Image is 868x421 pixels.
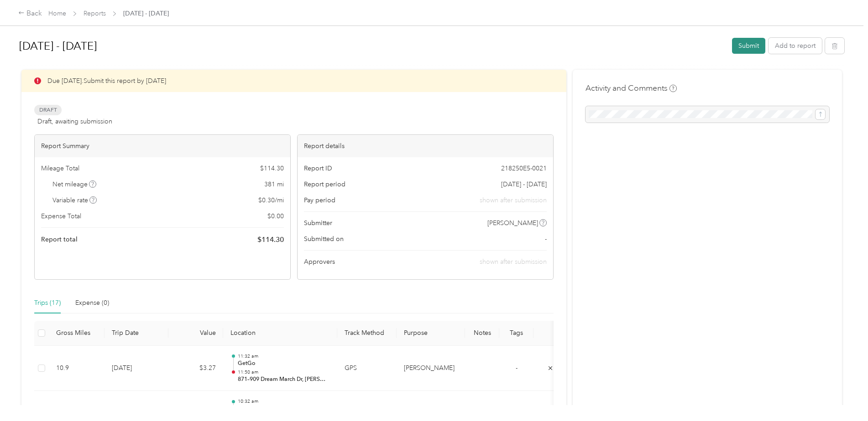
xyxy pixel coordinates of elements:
div: Back [18,8,42,19]
p: 11:32 am [238,353,330,359]
span: $ 0.30 / mi [258,195,284,205]
span: $ 114.30 [257,234,284,245]
span: Expense Total [41,211,81,221]
button: Add to report [769,38,822,54]
h1: Aug 16 - 31, 2025 [19,35,726,57]
p: Circle S Mart [238,405,330,413]
span: Pay period [304,195,335,205]
td: Acosta [397,346,465,391]
td: GPS [337,346,397,391]
span: [DATE] - [DATE] [501,180,547,189]
span: Report total [41,235,78,244]
p: 11:50 am [238,369,330,375]
th: Value [168,321,223,346]
th: Tags [499,321,533,346]
span: Variable rate [52,195,97,205]
span: - [516,364,518,372]
span: 381 mi [264,180,284,189]
div: Trips (17) [34,298,61,308]
p: 10:32 am [238,398,330,405]
button: Submit [732,38,765,54]
div: Report Summary [35,135,290,157]
span: Approvers [304,257,335,267]
iframe: Everlance-gr Chat Button Frame [817,370,868,421]
th: Location [223,321,337,346]
span: Submitted on [304,234,344,244]
span: Draft, awaiting submission [37,117,112,126]
th: Purpose [397,321,465,346]
span: $ 114.30 [260,164,284,173]
span: 218250E5-0021 [501,164,547,173]
span: [DATE] - [DATE] [123,9,169,18]
a: Reports [84,10,106,17]
a: Home [48,10,66,17]
span: Draft [34,105,62,115]
div: Report details [298,135,553,157]
span: shown after submission [480,258,547,266]
span: Submitter [304,218,332,228]
p: GetGo [238,359,330,368]
span: Report period [304,180,345,189]
span: [PERSON_NAME] [487,218,538,228]
div: Due [DATE]. Submit this report by [DATE] [21,70,566,92]
span: Report ID [304,164,332,173]
th: Gross Miles [49,321,105,346]
th: Track Method [337,321,397,346]
td: 10.9 [49,346,105,391]
span: - [545,234,547,244]
p: 871–909 Dream March Dr, [PERSON_NAME][GEOGRAPHIC_DATA][PERSON_NAME], [GEOGRAPHIC_DATA], [GEOGRAPH... [238,375,330,384]
td: $3.27 [168,346,223,391]
span: Net mileage [52,180,97,189]
th: Notes [465,321,499,346]
span: shown after submission [480,195,547,205]
span: $ 0.00 [267,211,284,221]
h4: Activity and Comments [586,82,677,94]
span: Mileage Total [41,164,79,173]
th: Trip Date [105,321,168,346]
td: [DATE] [105,346,168,391]
div: Expense (0) [75,298,109,308]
